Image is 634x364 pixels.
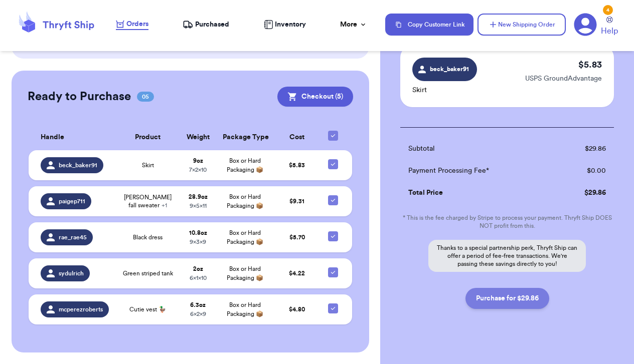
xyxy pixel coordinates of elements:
[275,20,306,30] span: Inventory
[183,20,229,30] a: Purchased
[340,20,367,30] div: More
[601,25,618,37] span: Help
[554,182,614,204] td: $ 29.86
[289,270,305,276] span: $ 4.22
[400,160,554,182] td: Payment Processing Fee*
[195,20,229,30] span: Purchased
[162,202,167,208] span: + 1
[28,89,131,105] h2: Ready to Purchase
[59,305,103,313] span: mcperezroberts
[116,125,179,150] th: Product
[264,20,306,30] a: Inventory
[289,162,305,168] span: $ 5.83
[478,14,566,36] button: New Shipping Order
[385,14,473,36] button: Copy Customer Link
[41,132,64,143] span: Handle
[574,13,597,36] a: 4
[227,194,263,209] span: Box or Hard Packaging 📦
[525,74,602,84] p: USPS GroundAdvantage
[578,58,602,72] p: $ 5.83
[59,161,97,169] span: beck_baker91
[603,5,613,15] div: 4
[190,311,206,317] span: 6 x 2 x 9
[59,197,85,205] span: paigep711
[142,161,154,169] span: Skirt
[122,193,173,209] span: [PERSON_NAME] fall sweater
[428,240,586,272] p: Thanks to a special partnership perk, Thryft Ship can offer a period of fee-free transactions. We...
[190,203,207,209] span: 9 x 5 x 11
[227,266,263,281] span: Box or Hard Packaging 📦
[123,269,173,277] span: Green striped tank
[277,87,353,107] button: Checkout (5)
[133,233,163,241] span: Black dress
[116,19,148,30] a: Orders
[412,85,477,95] p: Skirt
[189,194,208,200] strong: 28.9 oz
[193,158,203,164] strong: 9 oz
[189,167,207,173] span: 7 x 2 x 10
[227,302,263,317] span: Box or Hard Packaging 📦
[179,125,217,150] th: Weight
[289,198,304,204] span: $ 9.31
[59,233,87,241] span: rae_rae45
[189,230,207,236] strong: 10.8 oz
[430,65,469,74] span: beck_baker91
[554,138,614,160] td: $ 29.86
[601,17,618,37] a: Help
[273,125,321,150] th: Cost
[289,234,305,240] span: $ 5.70
[190,302,206,308] strong: 6.3 oz
[193,266,203,272] strong: 2 oz
[126,19,148,29] span: Orders
[289,306,305,312] span: $ 4.80
[227,158,263,173] span: Box or Hard Packaging 📦
[190,275,207,281] span: 6 x 1 x 10
[59,269,84,277] span: sydulrich
[554,160,614,182] td: $ 0.00
[190,239,206,245] span: 9 x 3 x 9
[400,214,614,230] p: * This is the fee charged by Stripe to process your payment. Thryft Ship DOES NOT profit from this.
[400,138,554,160] td: Subtotal
[227,230,263,245] span: Box or Hard Packaging 📦
[217,125,273,150] th: Package Type
[137,92,154,102] span: 05
[465,288,549,309] button: Purchase for $29.86
[129,305,166,313] span: Cutie vest 🦆
[400,182,554,204] td: Total Price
